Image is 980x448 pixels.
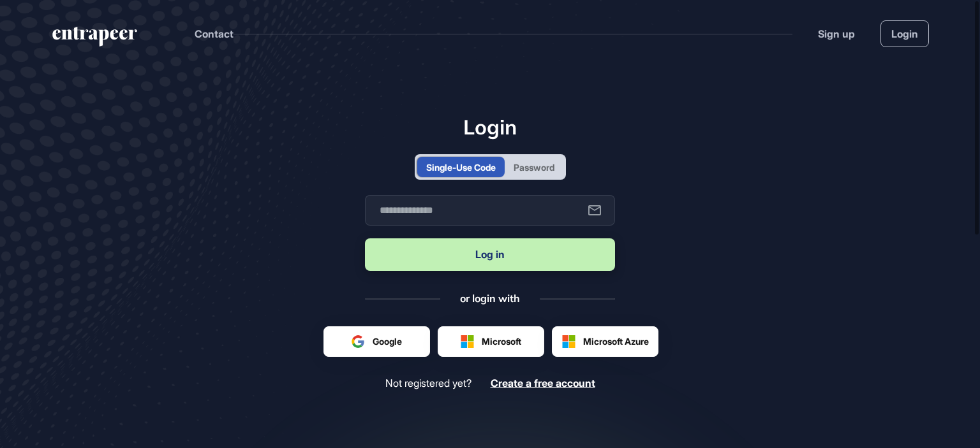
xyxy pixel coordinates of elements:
a: Login [880,20,929,47]
div: Password [514,161,554,174]
h1: Login [365,115,615,139]
button: Log in [365,238,615,271]
span: Create a free account [491,377,595,389]
a: Create a free account [491,377,595,389]
div: or login with [460,291,520,305]
span: Not registered yet? [385,377,471,389]
button: Contact [195,25,234,42]
a: entrapeer-logo [51,27,138,51]
a: Sign up [818,26,855,41]
div: Single-Use Code [426,161,496,174]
